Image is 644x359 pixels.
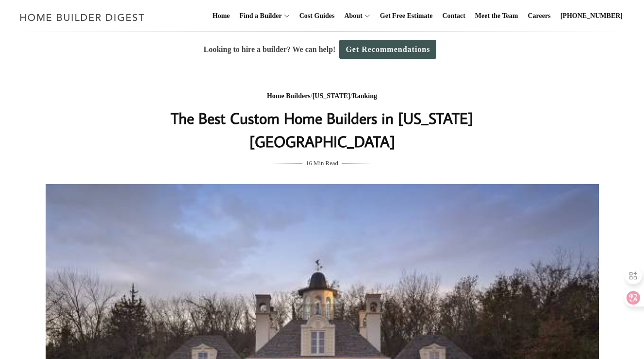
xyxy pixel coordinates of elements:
[340,0,362,32] a: About
[306,158,338,169] span: 16 Min Read
[376,0,437,32] a: Get Free Estimate
[352,92,377,100] a: Ranking
[313,92,350,100] a: [US_STATE]
[557,0,627,32] a: [PHONE_NUMBER]
[129,106,516,153] h1: The Best Custom Home Builders in [US_STATE][GEOGRAPHIC_DATA]
[129,90,516,103] div: / /
[471,0,522,32] a: Meet the Team
[16,8,149,27] img: Home Builder Digest
[296,0,339,32] a: Cost Guides
[339,40,436,59] a: Get Recommendations
[524,0,555,32] a: Careers
[438,0,469,32] a: Contact
[267,92,311,100] a: Home Builders
[209,0,234,32] a: Home
[236,0,282,32] a: Find a Builder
